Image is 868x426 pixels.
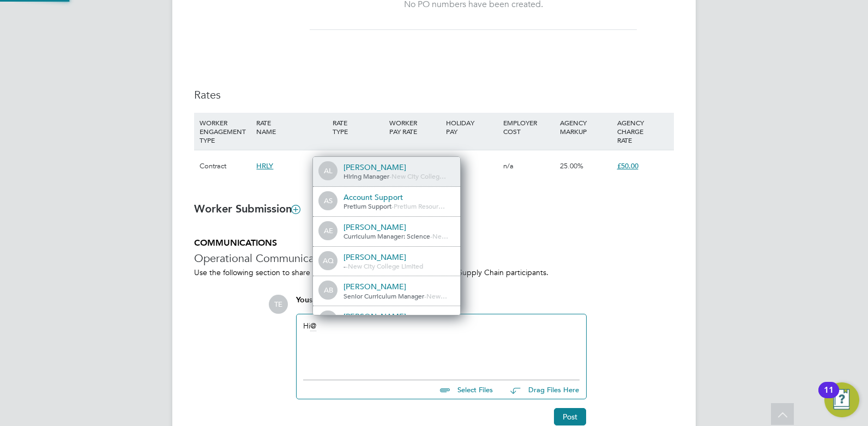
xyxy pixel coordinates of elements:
span: AH [320,312,337,329]
span: 25.00% [560,161,583,171]
span: AS [320,192,337,210]
span: Senior Curriculum Manager [343,291,424,300]
b: Worker Submission [194,202,300,215]
span: Pretium Resour… [394,202,445,210]
button: Post [554,408,586,425]
div: RATE NAME [254,113,329,141]
span: AE [320,222,337,240]
h3: Operational Communications [194,251,674,265]
span: n/a [503,161,514,171]
span: - [389,172,391,180]
span: - [430,232,432,240]
span: AL [320,162,337,180]
span: - [343,261,346,270]
div: £40.00 [387,150,443,182]
span: New City Colleg… [391,172,446,180]
span: AQ [320,252,337,270]
span: - [391,202,394,210]
span: £50.00 [617,161,638,171]
div: [PERSON_NAME] [343,162,453,172]
span: Pretium Support [343,202,391,210]
h3: Rates [194,88,674,102]
div: Hourly [330,150,387,182]
span: - [424,291,426,300]
div: [PERSON_NAME] [343,312,453,321]
span: Hiring Manager [343,172,389,180]
div: Account Support [343,192,453,202]
div: AGENCY MARKUP [557,113,614,141]
div: [PERSON_NAME] [343,252,453,262]
div: RATE TYPE [330,113,387,141]
div: 11 [824,390,834,404]
div: AGENCY CHARGE RATE [614,113,671,150]
span: Ne… [432,232,448,240]
div: WORKER PAY RATE [387,113,443,141]
div: Contract [197,150,254,182]
span: TE [269,295,288,314]
button: Open Resource Center, 11 new notifications [824,382,859,417]
h5: COMMUNICATIONS [194,238,674,249]
div: [PERSON_NAME] [343,222,453,232]
span: - [346,261,348,270]
div: WORKER ENGAGEMENT TYPE [197,113,254,150]
div: say: [296,295,587,314]
p: Use the following section to share any operational communications between Supply Chain participants. [194,267,674,277]
span: AB [320,282,337,299]
span: HRLY [256,161,273,171]
button: Drag Files Here [502,379,580,401]
div: HOLIDAY PAY [443,113,500,141]
div: Hi [303,321,580,368]
span: Curriculum Manager: Science [343,232,430,240]
span: New… [426,291,447,300]
div: EMPLOYER COST [501,113,557,141]
div: [PERSON_NAME] [343,282,453,291]
span: New City College Limited [348,261,423,270]
span: You [296,295,309,305]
